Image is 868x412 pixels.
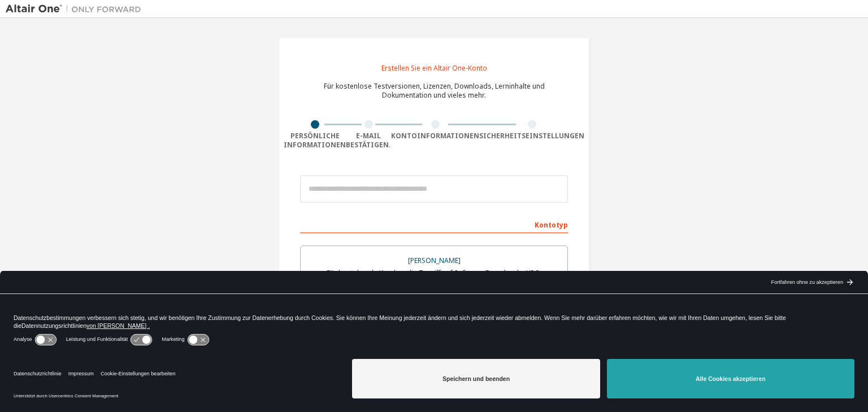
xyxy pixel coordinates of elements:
[346,131,391,150] font: E-Mail bestätigen.
[284,131,346,150] font: Persönliche Informationen
[324,81,545,91] font: Für kostenlose Testversionen, Lizenzen, Downloads, Lerninhalte und
[327,268,541,287] font: Für bestehende Kunden, die Zugriff auf Software-Downloads, HPC-Ressourcen, Community, Schulungen ...
[408,256,461,265] font: [PERSON_NAME]
[479,131,584,141] font: Sicherheitseinstellungen
[535,220,568,230] font: Kontotyp
[6,3,147,15] img: Altair One
[381,63,487,73] font: Erstellen Sie ein Altair One-Konto
[382,90,486,100] font: Dokumentation und vieles mehr.
[391,131,479,141] font: Kontoinformationen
